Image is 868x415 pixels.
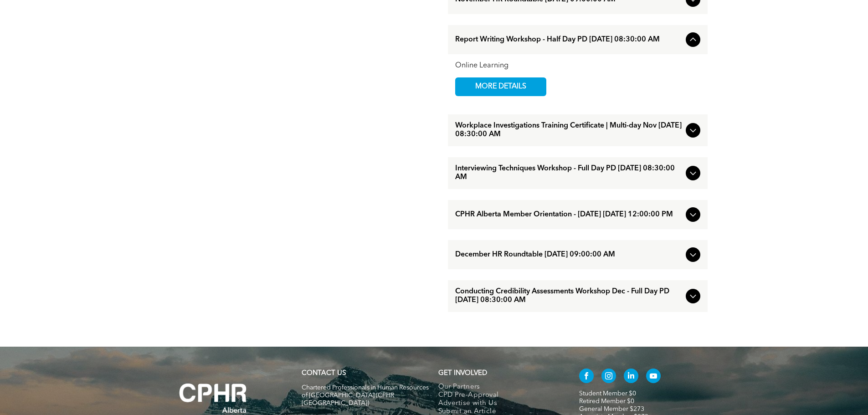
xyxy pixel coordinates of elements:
[455,122,682,139] span: Workplace Investigations Training Certificate | Multi-day Nov [DATE] 08:30:00 AM
[302,384,429,406] span: Chartered Professionals in Human Resources of [GEOGRAPHIC_DATA] (CPHR [GEOGRAPHIC_DATA])
[624,369,638,385] a: linkedin
[438,383,560,391] a: Our Partners
[455,36,682,44] span: Report Writing Workshop - Half Day PD [DATE] 08:30:00 AM
[646,369,661,385] a: youtube
[579,390,636,397] a: Student Member $0
[455,210,682,219] span: CPHR Alberta Member Orientation - [DATE] [DATE] 12:00:00 PM
[601,369,616,385] a: instagram
[455,77,546,96] a: MORE DETAILS
[455,251,682,259] span: December HR Roundtable [DATE] 09:00:00 AM
[455,287,682,305] span: Conducting Credibility Assessments Workshop Dec - Full Day PD [DATE] 08:30:00 AM
[579,369,594,385] a: facebook
[438,400,560,408] a: Advertise with Us
[455,164,682,182] span: Interviewing Techniques Workshop - Full Day PD [DATE] 08:30:00 AM
[579,406,644,412] a: General Member $273
[438,391,560,400] a: CPD Pre-Approval
[438,370,487,377] span: GET INVOLVED
[455,61,700,70] div: Online Learning
[465,78,537,96] span: MORE DETAILS
[579,398,634,405] a: Retired Member $0
[302,370,346,377] a: CONTACT US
